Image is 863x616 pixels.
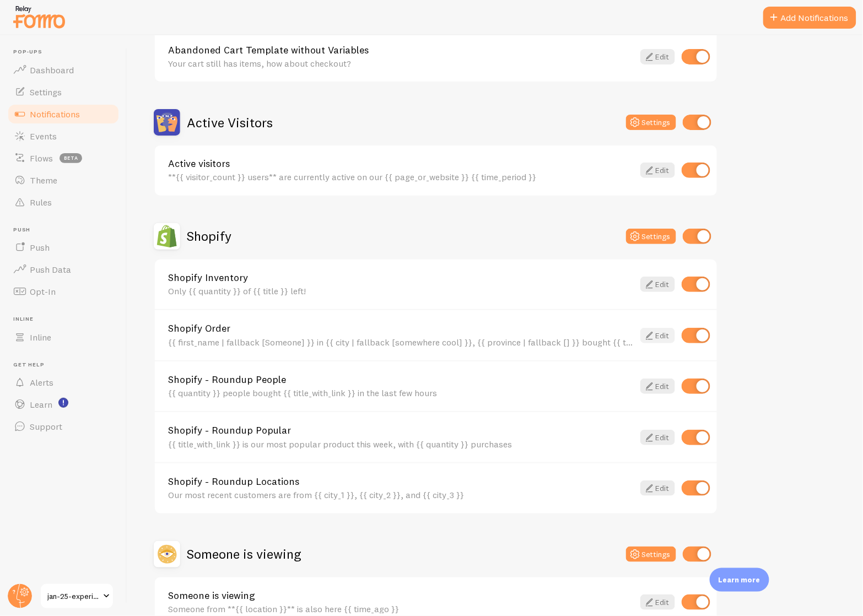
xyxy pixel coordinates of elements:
a: Shopify - Roundup Locations [168,477,634,487]
a: jan-25-experiments [40,583,114,609]
h2: Active Visitors [187,114,273,131]
a: Shopify Order [168,323,634,333]
a: Theme [7,169,120,191]
h2: Shopify [187,228,231,245]
a: Alerts [7,371,120,393]
a: Edit [640,430,675,445]
img: Active Visitors [154,109,180,136]
a: Abandoned Cart Template without Variables [168,45,634,55]
span: Alerts [30,377,53,388]
a: Opt-In [7,280,120,302]
div: Someone from **{{ location }}** is also here {{ time_ago }} [168,604,634,614]
div: {{ first_name | fallback [Someone] }} in {{ city | fallback [somewhere cool] }}, {{ province | fa... [168,337,634,347]
p: Learn more [719,575,760,585]
div: Learn more [710,568,769,592]
div: Our most recent customers are from {{ city_1 }}, {{ city_2 }}, and {{ city_3 }} [168,490,634,500]
a: Someone is viewing [168,591,634,601]
span: Inline [13,316,120,323]
span: Settings [30,87,62,98]
span: Push [13,226,120,234]
span: Dashboard [30,64,74,75]
a: Dashboard [7,59,120,81]
div: Only {{ quantity }} of {{ title }} left! [168,286,634,296]
a: Edit [640,277,675,292]
span: Push [30,242,50,253]
a: Edit [640,595,675,610]
a: Rules [7,191,120,213]
img: fomo-relay-logo-orange.svg [12,3,67,31]
div: **{{ visitor_count }} users** are currently active on our {{ page_or_website }} {{ time_period }} [168,172,634,182]
a: Edit [640,163,675,178]
button: Settings [626,547,676,562]
a: Shopify - Roundup Popular [168,425,634,435]
span: Rules [30,197,52,208]
a: Edit [640,328,675,343]
span: Theme [30,175,57,186]
a: Flows beta [7,147,120,169]
span: Inline [30,332,51,343]
a: Shopify - Roundup People [168,375,634,385]
a: Active visitors [168,159,634,169]
span: Learn [30,399,52,410]
span: Push Data [30,264,71,275]
a: Learn [7,393,120,415]
a: Notifications [7,103,120,125]
div: {{ title_with_link }} is our most popular product this week, with {{ quantity }} purchases [168,439,634,449]
a: Push Data [7,258,120,280]
a: Events [7,125,120,147]
img: Shopify [154,223,180,250]
span: beta [60,153,82,163]
svg: <p>Watch New Feature Tutorials!</p> [58,398,68,408]
img: Someone is viewing [154,541,180,568]
span: Flows [30,153,53,164]
span: Events [30,131,57,142]
span: jan-25-experiments [47,590,100,603]
h2: Someone is viewing [187,545,301,563]
span: Notifications [30,109,80,120]
a: Inline [7,326,120,348]
div: Your cart still has items, how about checkout? [168,58,634,68]
button: Settings [626,229,676,244]
span: Support [30,421,62,432]
span: Get Help [13,361,120,369]
a: Push [7,236,120,258]
span: Pop-ups [13,48,120,56]
span: Opt-In [30,286,56,297]
a: Edit [640,480,675,496]
div: {{ quantity }} people bought {{ title_with_link }} in the last few hours [168,388,634,398]
a: Shopify Inventory [168,273,634,283]
a: Settings [7,81,120,103]
a: Edit [640,379,675,394]
a: Edit [640,49,675,64]
a: Support [7,415,120,437]
button: Settings [626,115,676,130]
